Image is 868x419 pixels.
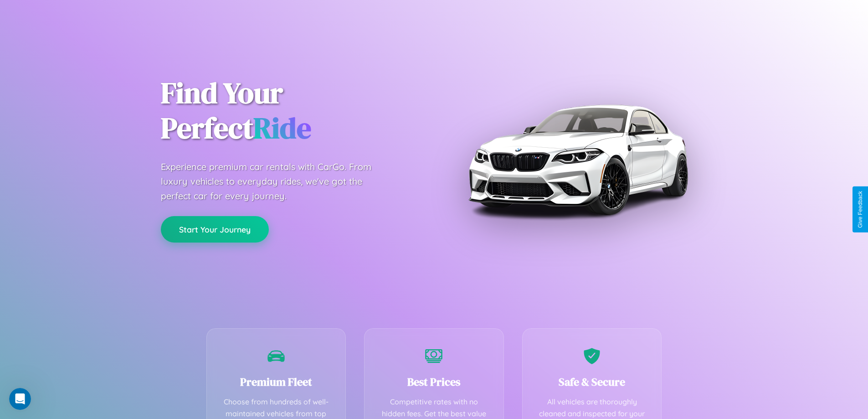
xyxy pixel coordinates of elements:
p: Experience premium car rentals with CarGo. From luxury vehicles to everyday rides, we've got the ... [161,160,389,203]
h3: Premium Fleet [221,374,332,389]
h1: Find Your Perfect [161,76,421,146]
div: Give Feedback [857,191,863,228]
button: Start Your Journey [161,216,269,243]
iframe: Intercom live chat [9,388,31,410]
span: Ride [253,108,311,148]
h3: Best Prices [378,374,490,389]
img: Premium BMW car rental vehicle [464,46,692,274]
h3: Safe & Secure [536,374,648,389]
